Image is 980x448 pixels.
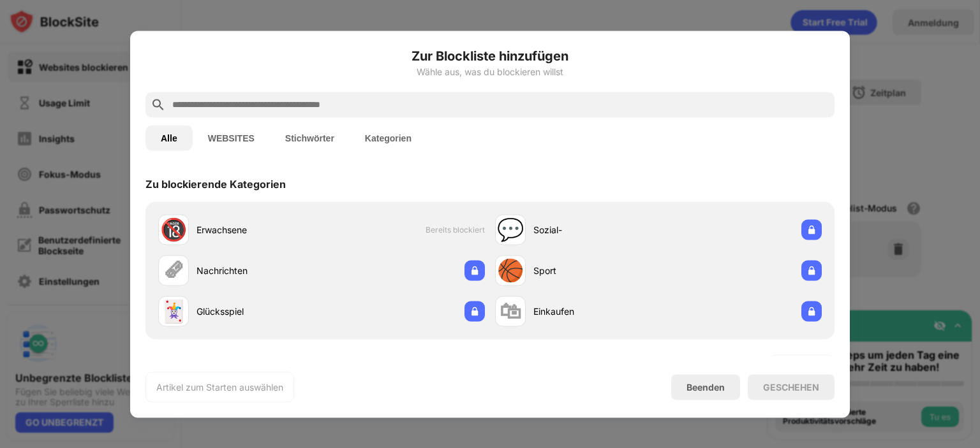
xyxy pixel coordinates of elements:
[145,125,193,150] button: Alle
[497,217,524,243] div: 💬
[160,217,187,243] div: 🔞
[533,264,658,277] div: Sport
[151,97,166,112] img: search.svg
[156,380,283,393] div: Artikel zum Starten auswählen
[497,257,524,284] div: 🏀
[145,177,286,190] div: Zu blockierende Kategorien
[500,298,521,324] div: 🛍
[197,305,322,318] div: Glücksspiel
[533,223,658,236] div: Sozial-
[687,382,725,393] div: Beenden
[197,223,322,236] div: Erwachsene
[163,257,184,284] div: 🗞
[763,382,819,392] div: GESCHEHEN
[270,125,350,150] button: Stichwörter
[145,46,835,65] h6: Zur Blockliste hinzufügen
[350,125,427,150] button: Kategorien
[426,225,485,235] span: Bereits blockiert
[145,66,835,76] div: Wähle aus, was du blockieren willst
[197,264,322,277] div: Nachrichten
[160,298,187,324] div: 🃏
[533,305,658,318] div: Einkaufen
[193,125,270,150] button: WEBSITES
